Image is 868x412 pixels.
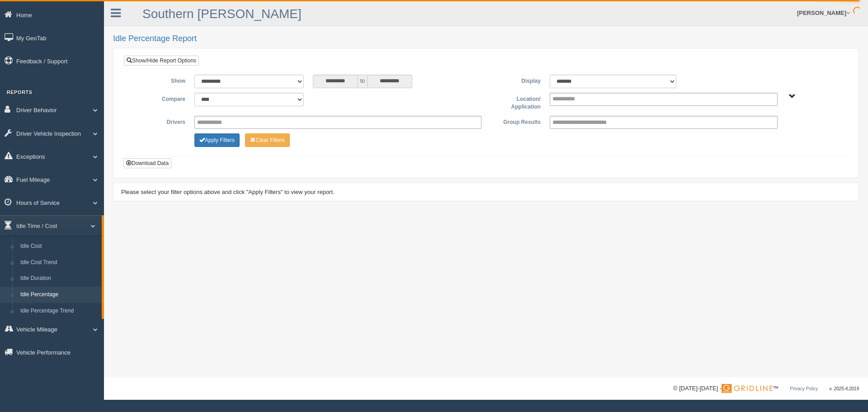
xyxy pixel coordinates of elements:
[830,386,859,391] span: v. 2025.4.2019
[358,75,367,88] span: to
[486,75,545,85] label: Display
[722,384,773,393] img: Gridline
[124,56,199,66] a: Show/Hide Report Options
[131,116,190,127] label: Drivers
[131,75,190,85] label: Show
[790,386,818,391] a: Privacy Policy
[16,270,102,287] a: Idle Duration
[486,93,545,111] label: Location/ Application
[486,116,545,127] label: Group Results
[131,93,190,104] label: Compare
[16,287,102,303] a: Idle Percentage
[113,34,859,43] h2: Idle Percentage Report
[194,133,240,147] button: Change Filter Options
[142,7,302,21] a: Southern [PERSON_NAME]
[121,189,335,195] span: Please select your filter options above and click "Apply Filters" to view your report.
[16,238,102,255] a: Idle Cost
[673,384,859,393] div: © [DATE]-[DATE] - ™
[16,303,102,319] a: Idle Percentage Trend
[245,133,290,147] button: Change Filter Options
[123,158,171,168] button: Download Data
[16,255,102,271] a: Idle Cost Trend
